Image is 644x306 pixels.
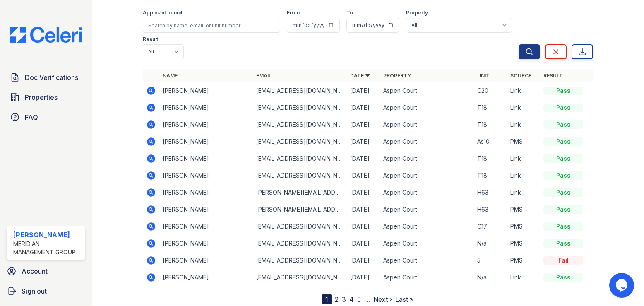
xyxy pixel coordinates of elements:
[543,72,563,79] a: Result
[22,266,48,276] span: Account
[380,269,474,286] td: Aspen Court
[380,252,474,269] td: Aspen Court
[347,116,380,133] td: [DATE]
[335,295,339,304] a: 2
[364,294,370,304] span: …
[395,295,413,304] a: Last »
[609,273,636,298] iframe: chat widget
[543,222,583,231] div: Pass
[380,184,474,201] td: Aspen Court
[507,269,540,286] td: Link
[543,154,583,163] div: Pass
[507,252,540,269] td: PMS
[256,72,272,79] a: Email
[13,230,82,240] div: [PERSON_NAME]
[347,235,380,252] td: [DATE]
[383,72,411,79] a: Property
[380,133,474,150] td: Aspen Court
[350,72,370,79] a: Date ▼
[507,116,540,133] td: Link
[347,133,380,150] td: [DATE]
[253,133,347,150] td: [EMAIL_ADDRESS][DOMAIN_NAME]
[507,99,540,116] td: Link
[159,82,253,99] td: [PERSON_NAME]
[287,10,300,16] label: From
[346,10,353,16] label: To
[347,150,380,167] td: [DATE]
[13,240,82,256] div: Meridian Management Group
[347,184,380,201] td: [DATE]
[474,82,507,99] td: C20
[357,295,361,304] a: 5
[159,269,253,286] td: [PERSON_NAME]
[507,150,540,167] td: Link
[253,150,347,167] td: [EMAIL_ADDRESS][DOMAIN_NAME]
[543,171,583,180] div: Pass
[406,10,428,16] label: Property
[143,18,281,33] input: Search by name, email, or unit number
[253,82,347,99] td: [EMAIL_ADDRESS][DOMAIN_NAME]
[159,184,253,201] td: [PERSON_NAME]
[507,82,540,99] td: Link
[143,10,183,16] label: Applicant or unit
[253,252,347,269] td: [EMAIL_ADDRESS][DOMAIN_NAME]
[380,116,474,133] td: Aspen Court
[380,167,474,184] td: Aspen Court
[474,184,507,201] td: H63
[3,27,89,43] img: CE_Logo_Blue-a8612792a0a2168367f1c8372b55b34899dd931a85d93a1a3d3e32e68fde9ad4.png
[143,36,158,43] label: Result
[159,99,253,116] td: [PERSON_NAME]
[349,295,354,304] a: 4
[159,116,253,133] td: [PERSON_NAME]
[253,269,347,286] td: [EMAIL_ADDRESS][DOMAIN_NAME]
[253,184,347,201] td: [PERSON_NAME][EMAIL_ADDRESS][DOMAIN_NAME]
[543,104,583,112] div: Pass
[474,252,507,269] td: 5
[380,235,474,252] td: Aspen Court
[510,72,531,79] a: Source
[507,235,540,252] td: PMS
[347,167,380,184] td: [DATE]
[373,295,392,304] a: Next ›
[380,82,474,99] td: Aspen Court
[543,87,583,95] div: Pass
[474,218,507,235] td: C17
[543,205,583,214] div: Pass
[507,201,540,218] td: PMS
[253,201,347,218] td: [PERSON_NAME][EMAIL_ADDRESS][DOMAIN_NAME]
[25,72,78,82] span: Doc Verifications
[474,167,507,184] td: T18
[253,235,347,252] td: [EMAIL_ADDRESS][DOMAIN_NAME]
[347,99,380,116] td: [DATE]
[347,82,380,99] td: [DATE]
[474,116,507,133] td: T18
[543,256,583,265] div: Fail
[159,252,253,269] td: [PERSON_NAME]
[159,201,253,218] td: [PERSON_NAME]
[474,201,507,218] td: H63
[347,252,380,269] td: [DATE]
[380,99,474,116] td: Aspen Court
[543,239,583,248] div: Pass
[474,269,507,286] td: N/a
[159,218,253,235] td: [PERSON_NAME]
[7,89,85,106] a: Properties
[380,201,474,218] td: Aspen Court
[22,286,47,296] span: Sign out
[253,218,347,235] td: [EMAIL_ADDRESS][DOMAIN_NAME]
[159,133,253,150] td: [PERSON_NAME]
[474,133,507,150] td: As10
[507,133,540,150] td: PMS
[347,201,380,218] td: [DATE]
[507,167,540,184] td: Link
[474,99,507,116] td: T18
[253,99,347,116] td: [EMAIL_ADDRESS][DOMAIN_NAME]
[3,283,89,299] a: Sign out
[474,150,507,167] td: T18
[543,120,583,129] div: Pass
[163,72,178,79] a: Name
[380,218,474,235] td: Aspen Court
[253,116,347,133] td: [EMAIL_ADDRESS][DOMAIN_NAME]
[543,188,583,197] div: Pass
